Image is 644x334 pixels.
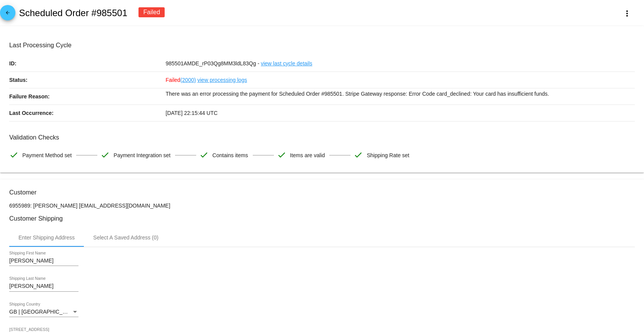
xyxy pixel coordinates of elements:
mat-icon: arrow_back [3,10,12,19]
mat-select: Shipping Country [9,309,78,315]
p: 6955989: [PERSON_NAME] [EMAIL_ADDRESS][DOMAIN_NAME] [9,203,635,209]
span: Failed [166,77,196,83]
span: 985501AMDE_rP03Qg8MM3ldL83Qg - [166,60,260,66]
span: Payment Integration set [113,147,170,163]
h2: Scheduled Order #985501 [19,8,127,18]
mat-icon: check [100,150,110,160]
span: GB | [GEOGRAPHIC_DATA] and [GEOGRAPHIC_DATA] [9,309,145,315]
h3: Validation Checks [9,134,635,141]
input: Shipping First Name [9,258,78,264]
div: Select A Saved Address (0) [93,234,158,241]
mat-icon: check [354,150,363,160]
span: [DATE] 22:15:44 UTC [166,110,218,116]
a: view processing logs [197,72,247,88]
div: Failed [138,7,165,17]
mat-icon: check [9,150,18,160]
div: Enter Shipping Address [18,234,75,241]
p: ID: [9,55,166,71]
p: Failure Reason: [9,88,166,105]
span: Shipping Rate set [367,147,409,163]
h3: Customer [9,189,635,196]
span: Items are valid [290,147,325,163]
h3: Last Processing Cycle [9,42,635,49]
p: Status: [9,72,166,88]
span: Contains items [212,147,248,163]
p: There was an error processing the payment for Scheduled Order #985501. Stripe Gateway response: E... [166,88,635,99]
input: Shipping Last Name [9,283,78,289]
h3: Customer Shipping [9,215,635,222]
a: (2000) [180,72,196,88]
a: view last cycle details [261,55,312,71]
p: Last Occurrence: [9,105,166,121]
span: Payment Method set [22,147,72,163]
mat-icon: check [277,150,286,160]
mat-icon: more_vert [622,9,632,18]
mat-icon: check [199,150,209,160]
